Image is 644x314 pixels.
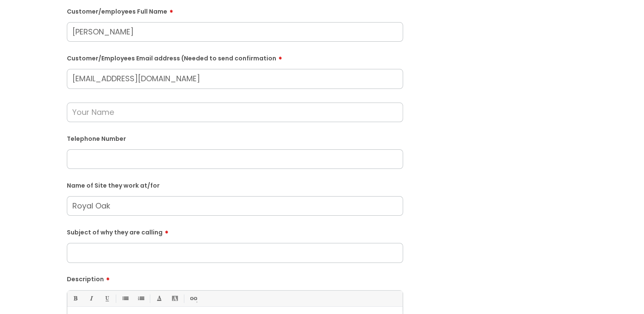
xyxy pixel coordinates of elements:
label: Telephone Number [67,134,403,143]
a: Back Color [169,293,180,304]
label: Customer/employees Full Name [67,5,403,15]
input: Your Name [67,103,403,122]
label: Subject of why they are calling [67,226,403,236]
a: Italic (Ctrl-I) [86,293,96,304]
a: Underline(Ctrl-U) [101,293,112,304]
label: Description [67,273,403,283]
a: Link [188,293,198,304]
a: • Unordered List (Ctrl-Shift-7) [120,293,130,304]
label: Customer/Employees Email address (Needed to send confirmation [67,52,403,62]
a: 1. Ordered List (Ctrl-Shift-8) [135,293,146,304]
label: Name of Site they work at/for [67,180,403,189]
a: Font Color [154,293,164,304]
input: Email [67,69,403,88]
a: Bold (Ctrl-B) [70,293,80,304]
